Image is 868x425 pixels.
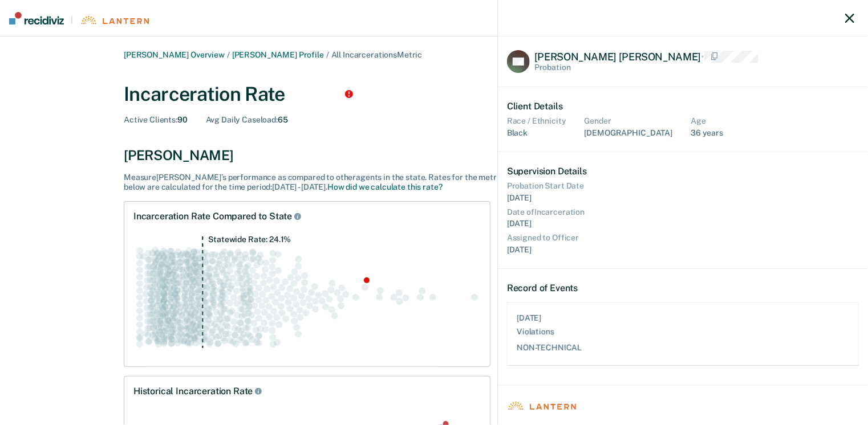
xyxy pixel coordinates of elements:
[507,116,566,126] div: Race / Ethnicity
[507,101,859,112] div: Client Details
[507,283,859,293] div: Record of Events
[517,327,554,337] div: Violations
[585,128,672,138] div: [DEMOGRAPHIC_DATA]
[517,343,582,352] span: NON-TECHNICAL
[701,51,704,63] span: •
[507,245,859,255] div: [DATE]
[507,219,859,228] div: [DATE]
[517,313,541,324] div: [DATE]
[534,51,701,63] span: [PERSON_NAME] [PERSON_NAME]
[585,116,672,126] div: Gender
[507,166,859,177] div: Supervision Details
[507,193,859,203] div: [DATE]
[507,402,576,410] img: Lantern
[507,128,566,138] div: Black
[507,207,859,217] div: Date of Incarceration
[534,63,759,72] div: Probation
[507,181,859,191] div: Probation Start Date
[691,116,723,126] div: Age
[691,128,723,138] div: 36 years
[507,233,859,243] div: Assigned to Officer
